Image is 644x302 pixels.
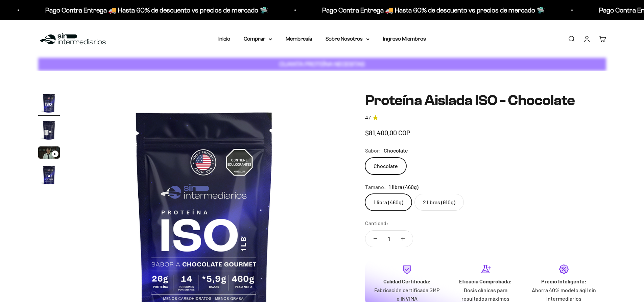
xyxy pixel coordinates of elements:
img: Proteína Aislada ISO - Chocolate [38,164,60,186]
button: Ir al artículo 1 [38,92,60,116]
a: Membresía [286,36,312,42]
strong: CUANTA PROTEÍNA NECESITAS [279,61,365,68]
a: Inicio [218,36,230,42]
summary: Comprar [244,34,272,43]
button: Ir al artículo 3 [38,146,60,161]
legend: Sabor: [365,146,381,155]
img: Proteína Aislada ISO - Chocolate [38,119,60,141]
sale-price: $81.400,00 COP [365,127,410,138]
legend: Tamaño: [365,183,386,191]
button: Reducir cantidad [365,231,385,247]
button: Ir al artículo 4 [38,164,60,188]
span: 4.7 [365,114,371,122]
img: Proteína Aislada ISO - Chocolate [38,92,60,114]
span: Chocolate [384,146,408,155]
a: Ingreso Miembros [383,36,426,42]
p: Pago Contra Entrega 🚚 Hasta 60% de descuento vs precios de mercado 🛸 [40,5,263,16]
strong: Calidad Certificada: [383,278,431,284]
strong: Eficacia Comprobada: [459,278,512,284]
button: Ir al artículo 2 [38,119,60,143]
label: Cantidad: [365,219,388,228]
button: Aumentar cantidad [393,231,413,247]
span: 1 libra (460g) [389,183,419,191]
a: 4.74.7 de 5.0 estrellas [365,114,606,122]
p: Pago Contra Entrega 🚚 Hasta 60% de descuento vs precios de mercado 🛸 [317,5,540,16]
h1: Proteína Aislada ISO - Chocolate [365,92,606,109]
summary: Sobre Nosotros [326,34,369,43]
strong: Precio Inteligente: [541,278,587,284]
